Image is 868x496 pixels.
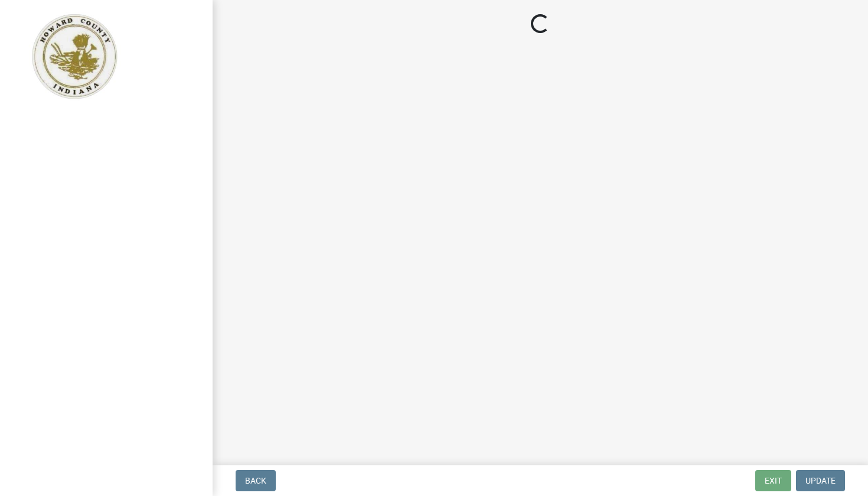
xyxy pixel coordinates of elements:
[755,470,791,491] button: Exit
[245,476,266,485] span: Back
[805,476,836,485] span: Update
[796,470,845,491] button: Update
[236,470,276,491] button: Back
[24,12,125,101] img: Howard County, Indiana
